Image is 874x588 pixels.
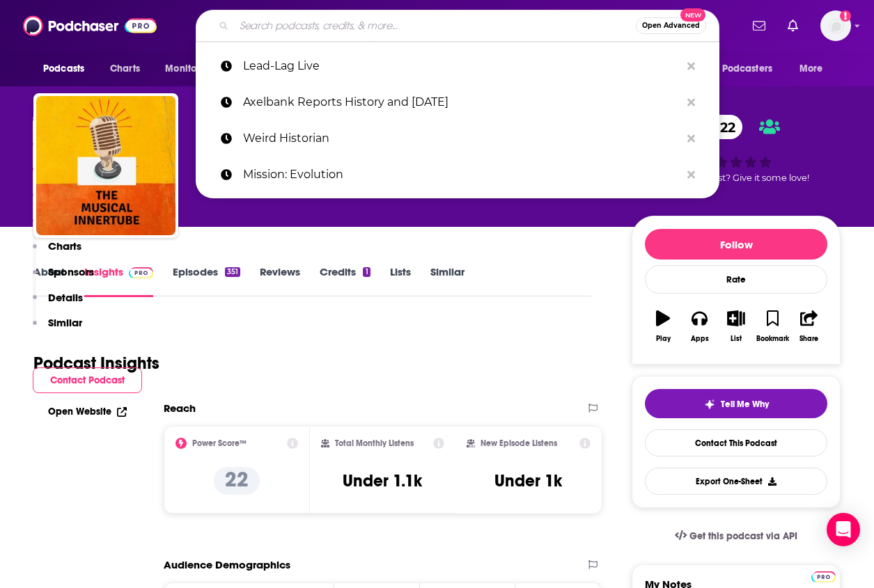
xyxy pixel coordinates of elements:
div: 1 [363,267,370,277]
span: 22 [706,115,742,139]
button: open menu [790,56,841,82]
button: Share [791,301,827,351]
span: For Podcasters [705,59,772,79]
div: List [731,335,742,343]
img: The Musical Innertube [36,96,175,235]
h2: Total Monthly Listens [335,438,414,448]
span: More [799,59,823,79]
p: Sponsors [48,265,94,278]
div: 351 [225,267,240,277]
p: Axelbank Reports History and Today [243,84,680,120]
button: Similar [33,316,82,342]
div: Open Intercom Messenger [827,513,860,546]
p: Lead-Lag Live [243,48,680,84]
button: Play [645,301,681,351]
h2: Audience Demographics [164,558,290,571]
img: Podchaser Pro [811,571,836,582]
span: Get this podcast via API [689,530,797,542]
a: Weird Historian [196,120,719,157]
a: Similar [430,265,465,297]
button: Export One-Sheet [645,468,827,495]
svg: Add a profile image [840,10,851,22]
button: List [718,301,754,351]
a: Lead-Lag Live [196,48,719,84]
span: Logged in as ebolden [820,10,851,41]
button: Follow [645,229,827,260]
img: tell me why sparkle [704,399,715,410]
button: tell me why sparkleTell Me Why [645,389,827,418]
div: 22Good podcast? Give it some love! [632,106,841,192]
div: Play [656,335,671,343]
a: Mission: Evolution [196,157,719,193]
span: Good podcast? Give it some love! [663,173,809,183]
h3: Under 1k [494,470,562,491]
button: Details [33,291,83,317]
span: Monitoring [165,59,214,79]
a: Reviews [260,265,300,297]
p: Weird Historian [243,120,680,157]
div: Bookmark [756,335,789,343]
p: Details [48,291,83,304]
span: Open Advanced [642,22,700,29]
a: Credits1 [320,265,370,297]
span: New [680,8,705,22]
a: Open Website [48,406,127,418]
h2: New Episode Listens [481,438,557,448]
h2: Reach [164,402,196,415]
a: Episodes351 [173,265,240,297]
input: Search podcasts, credits, & more... [234,15,636,37]
span: Charts [110,59,140,79]
p: 22 [214,467,260,495]
button: Apps [681,301,717,351]
p: Mission: Evolution [243,157,680,193]
a: Axelbank Reports History and [DATE] [196,84,719,120]
a: Lists [390,265,411,297]
a: Charts [101,56,148,82]
div: Apps [691,335,709,343]
span: Podcasts [43,59,84,79]
a: Show notifications dropdown [747,14,771,38]
h2: Power Score™ [192,438,247,448]
img: User Profile [820,10,851,41]
a: Contact This Podcast [645,429,827,456]
button: Sponsors [33,265,94,291]
p: Similar [48,316,82,329]
h3: Under 1.1k [343,470,422,491]
a: Get this podcast via API [664,519,809,553]
a: Pro website [811,569,836,582]
span: Tell Me Why [721,399,769,410]
button: open menu [155,56,233,82]
button: Bookmark [754,301,790,351]
a: Show notifications dropdown [782,14,804,38]
img: Podchaser - Follow, Share and Rate Podcasts [23,13,157,39]
div: Search podcasts, credits, & more... [196,10,719,42]
div: Rate [645,265,827,294]
button: Contact Podcast [33,367,142,393]
button: open menu [696,56,793,82]
button: Show profile menu [820,10,851,41]
button: open menu [33,56,102,82]
button: Open AdvancedNew [636,17,706,34]
div: Share [799,335,818,343]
